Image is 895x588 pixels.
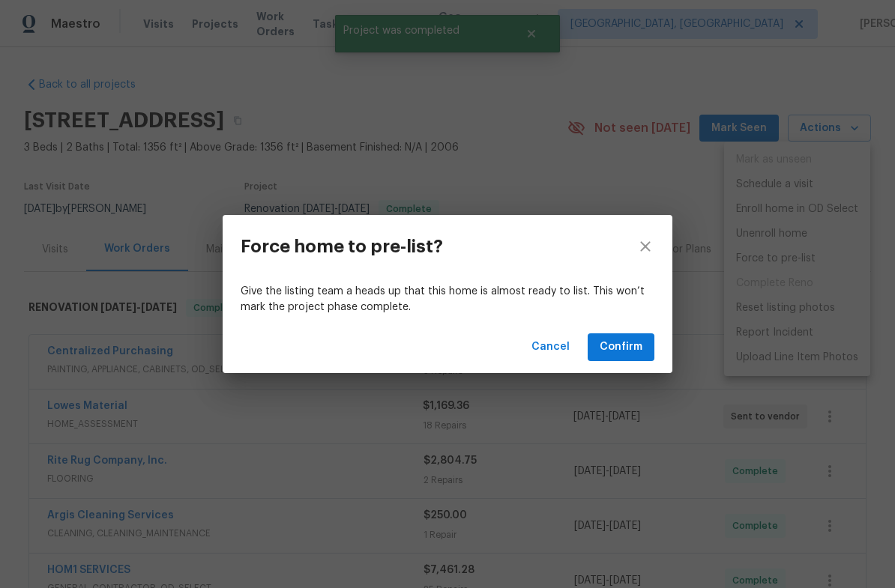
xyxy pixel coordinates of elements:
[618,215,672,278] button: close
[241,284,654,315] p: Give the listing team a heads up that this home is almost ready to list. This won’t mark the proj...
[600,338,642,357] span: Confirm
[525,333,576,361] button: Cancel
[531,338,570,357] span: Cancel
[241,236,443,257] h3: Force home to pre-list?
[588,333,654,361] button: Confirm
